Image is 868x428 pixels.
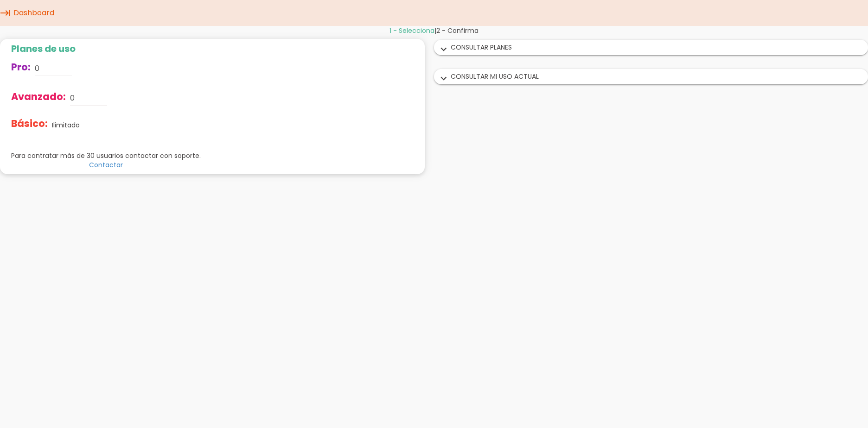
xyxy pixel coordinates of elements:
h2: Planes de uso [11,44,201,54]
p: Para contratar más de 30 usuarios contactar con soporte. [11,151,201,160]
i: expand_more [436,73,451,85]
span: 2 - Confirma [436,26,479,35]
span: Avanzado: [11,90,66,103]
div: CONSULTAR MI USO ACTUAL [434,69,868,84]
span: 1 - Selecciona [389,26,434,35]
i: expand_more [436,44,451,56]
div: CONSULTAR PLANES [434,40,868,55]
a: Contactar [89,160,123,170]
span: Pro: [11,60,31,74]
p: Ilimitado [52,120,80,130]
span: Básico: [11,117,48,130]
